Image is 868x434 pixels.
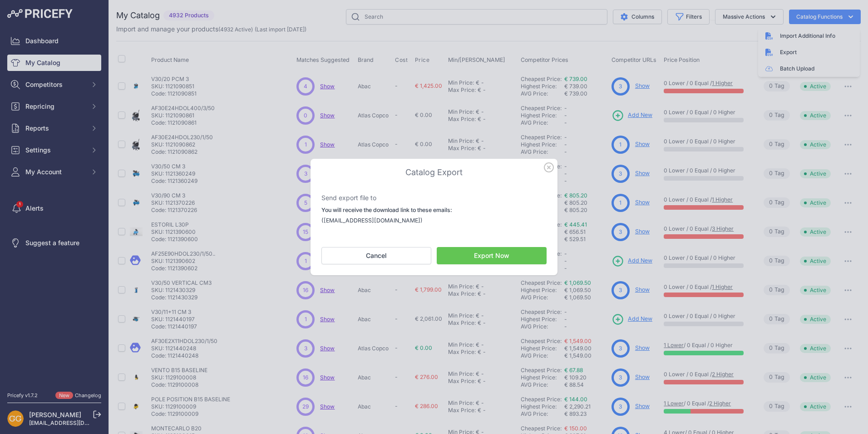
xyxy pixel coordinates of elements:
span: Send export file to [321,194,376,202]
h3: Catalog Export [321,166,547,179]
button: Export Now [437,247,547,264]
p: You will receive the download link to these emails: [321,206,547,215]
p: ([EMAIL_ADDRESS][DOMAIN_NAME]) [321,217,547,225]
button: Cancel [321,247,431,264]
